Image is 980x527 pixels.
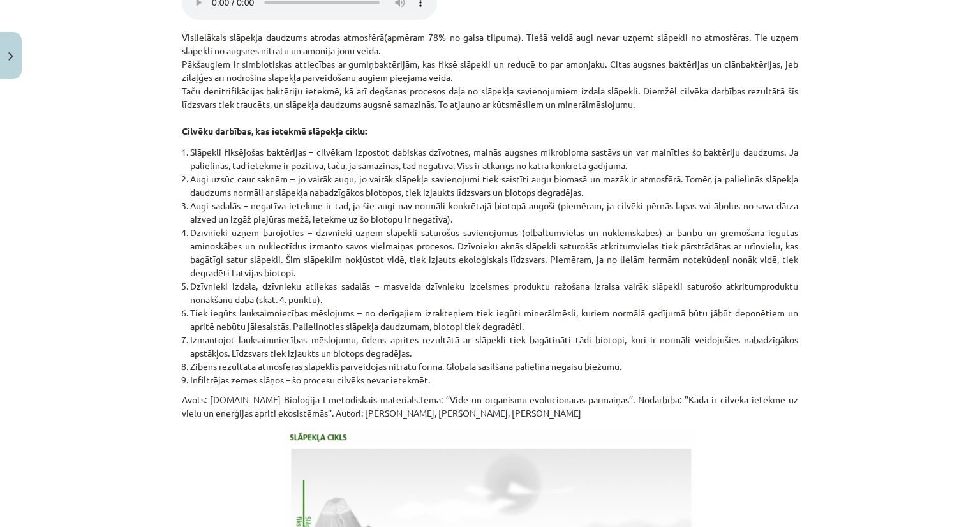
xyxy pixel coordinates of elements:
li: Izmantojot lauksaimniecības mēslojumu, ūdens aprites rezultātā ar slāpekli tiek bagātināti tādi b... [190,333,798,360]
li: Slāpekli fiksējošas baktērijas – cilvēkam izpostot dabiskas dzīvotnes, mainās augsnes mikrobioma ... [190,145,798,172]
li: Tiek iegūts lauksaimniecības mēslojums – no derīgajiem izrakteņiem tiek iegūti minerālmēsli, kuri... [190,306,798,333]
p: Avots: [DOMAIN_NAME] Bioloģija I metodiskais materiāls.Tēma: ’’Vide un organismu evolucionāras pā... [182,393,798,420]
img: icon-close-lesson-0947bae3869378f0d4975bcd49f059093ad1ed9edebbc8119c70593378902aed.svg [8,52,13,61]
p: Vislielākais slāpekļa daudzums atrodas atmosfērā(apmēram 78% no gaisa tilpuma). Tiešā veidā augi ... [182,31,798,138]
li: Infiltrējas zemes slāņos – šo procesu cilvēks nevar ietekmēt. [190,373,798,387]
strong: Cilvēku darbības, kas ietekmē slāpekļa ciklu: [182,125,367,137]
li: Dzīvnieki uzņem barojoties – dzīvnieki uzņem slāpekli saturošus savienojumus (olbaltumvielas un n... [190,226,798,279]
li: Augi uzsūc caur saknēm – jo vairāk augu, jo vairāk slāpekļa savienojumi tiek saistīti augu biomas... [190,172,798,199]
li: Augi sadalās – negatīva ietekme ir tad, ja šie augi nav normāli konkrētajā biotopā augoši (piemēr... [190,199,798,226]
li: Zibens rezultātā atmosfēras slāpeklis pārveidojas nitrātu formā. Globālā sasilšana palielina nega... [190,360,798,373]
li: Dzīvnieki izdala, dzīvnieku atliekas sadalās – masveida dzīvnieku izcelsmes produktu ražošana izr... [190,279,798,306]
